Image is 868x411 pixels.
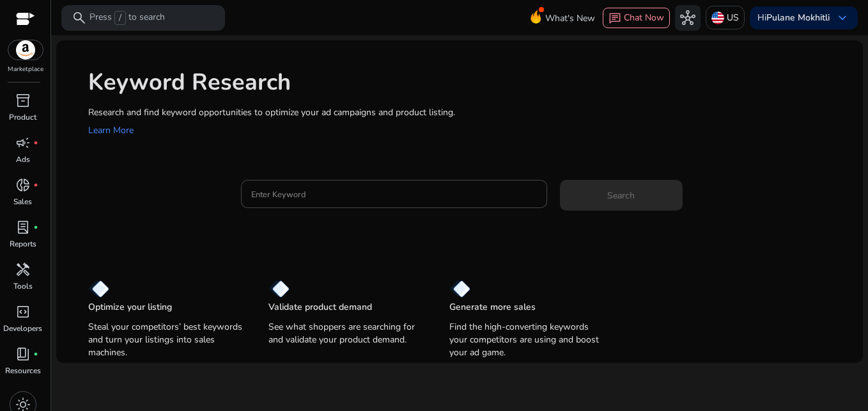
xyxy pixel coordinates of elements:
p: Reports [10,238,36,250]
p: US [727,6,739,29]
p: Hi [757,13,830,22]
img: us.svg [711,12,724,24]
img: diamond.svg [449,280,470,298]
p: Optimize your listing [88,301,172,314]
button: chatChat Now [603,8,670,28]
img: diamond.svg [268,280,290,298]
span: inventory_2 [15,93,31,108]
span: book_4 [15,346,31,362]
p: Find the high-converting keywords your competitors are using and boost your ad game. [449,321,604,359]
span: donut_small [15,177,31,193]
p: Ads [16,154,30,165]
span: fiber_manual_record [33,182,38,188]
span: Chat Now [624,12,664,24]
span: lab_profile [15,220,31,235]
span: code_blocks [15,304,31,319]
span: hub [680,10,695,26]
span: search [72,10,87,26]
p: Research and find keyword opportunities to optimize your ad campaigns and product listing. [88,106,850,119]
span: What's New [545,7,595,29]
p: Press to search [89,11,165,25]
img: amazon.svg [8,40,43,60]
span: campaign [15,135,31,150]
p: Validate product demand [268,301,372,314]
span: fiber_manual_record [33,225,38,230]
button: hub [675,5,701,31]
p: See what shoppers are searching for and validate your product demand. [268,321,423,346]
p: Resources [5,365,41,376]
span: fiber_manual_record [33,140,38,145]
p: Steal your competitors’ best keywords and turn your listings into sales machines. [88,321,243,359]
span: fiber_manual_record [33,351,38,357]
p: Tools [13,280,33,292]
img: diamond.svg [88,280,109,298]
span: keyboard_arrow_down [835,10,850,26]
p: Marketplace [8,65,43,74]
span: handyman [15,262,31,277]
p: Product [9,111,36,123]
p: Sales [13,196,32,207]
a: Learn More [88,124,134,136]
p: Generate more sales [449,301,536,314]
span: chat [608,12,621,25]
b: Pulane Mokhitli [766,12,830,24]
h1: Keyword Research [88,68,850,96]
span: / [114,11,126,25]
p: Developers [3,323,42,334]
